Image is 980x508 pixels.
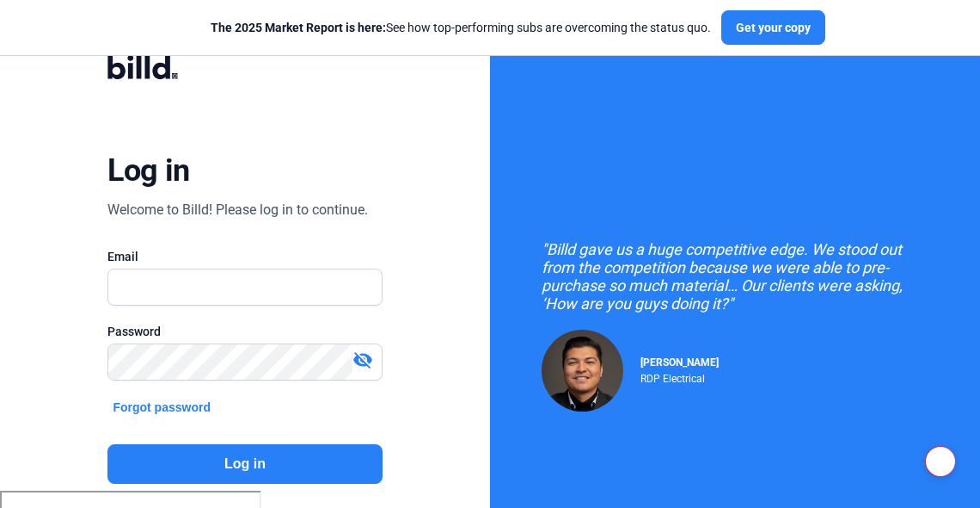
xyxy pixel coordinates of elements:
[211,21,386,34] span: The 2025 Market Report is here:
[107,200,368,220] div: Welcome to Billd! Please log in to continue.
[640,356,719,369] span: [PERSON_NAME]
[352,350,373,370] mat-icon: visibility_off
[542,330,623,412] img: Raul Pacheco
[107,248,382,265] div: Email
[542,240,928,313] div: "Billd gave us a huge competitive edge. We stood out from the competition because we were able to...
[107,398,216,417] button: Forgot password
[107,152,189,189] div: Log in
[721,10,825,45] button: Get your copy
[107,444,382,484] button: Log in
[107,323,382,340] div: Password
[640,369,719,385] div: RDP Electrical
[211,19,711,36] div: See how top-performing subs are overcoming the status quo.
